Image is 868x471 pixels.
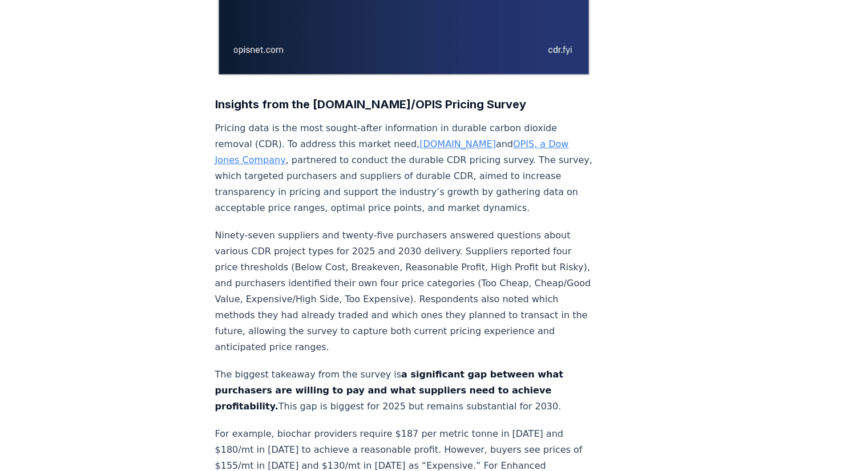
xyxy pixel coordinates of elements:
strong: Insights from the [DOMAIN_NAME]/OPIS Pricing Survey [215,98,526,111]
p: The biggest takeaway from the survey is This gap is biggest for 2025 but remains substantial for ... [215,367,593,415]
strong: a significant gap between what purchasers are willing to pay and what suppliers need to achieve p... [215,369,563,412]
p: Pricing data is the most sought-after information in durable carbon dioxide removal (CDR). To add... [215,120,593,216]
p: Ninety-seven suppliers and twenty-five purchasers answered questions about various CDR project ty... [215,228,593,355]
a: [DOMAIN_NAME] [419,139,496,149]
